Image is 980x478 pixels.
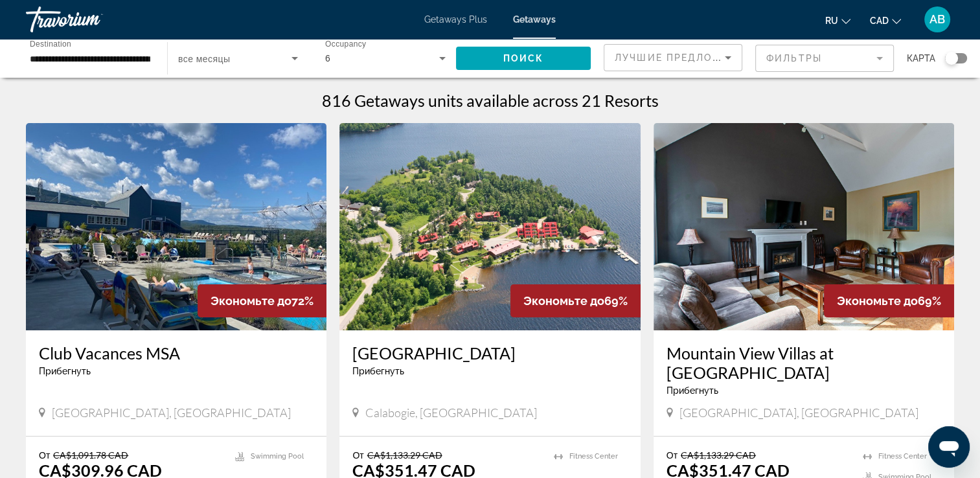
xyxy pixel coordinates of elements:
[456,47,591,70] button: Поиск
[30,40,71,48] span: Destination
[523,294,604,308] span: Экономьте до
[211,294,291,308] span: Экономьте до
[837,294,918,308] span: Экономьте до
[667,343,941,382] a: Mountain View Villas at [GEOGRAPHIC_DATA]
[198,284,326,317] div: 72%
[679,405,918,420] span: [GEOGRAPHIC_DATA], [GEOGRAPHIC_DATA]
[39,366,91,376] span: Прибегнуть
[755,44,894,73] button: Filter
[920,6,954,33] button: User Menu
[654,123,954,330] img: 0538I01X.jpg
[352,366,404,376] span: Прибегнуть
[825,11,850,30] button: Change language
[39,450,50,461] span: От
[53,450,128,461] span: CA$1,091.78 CAD
[681,450,756,461] span: CA$1,133.29 CAD
[52,405,291,420] span: [GEOGRAPHIC_DATA], [GEOGRAPHIC_DATA]
[513,14,556,25] a: Getaways
[325,53,330,63] span: 6
[251,452,304,461] span: Swimming Pool
[569,452,618,461] span: Fitness Center
[907,49,935,67] span: карта
[325,40,366,49] span: Occupancy
[26,3,155,36] a: Travorium
[339,123,640,330] img: 2130E01X.jpg
[667,385,718,396] span: Прибегнуть
[870,16,889,26] span: CAD
[352,343,627,363] a: [GEOGRAPHIC_DATA]
[615,50,731,65] mat-select: Sort by
[365,405,537,420] span: Calabogie, [GEOGRAPHIC_DATA]
[367,450,442,461] span: CA$1,133.29 CAD
[667,450,678,461] span: От
[503,53,544,63] span: Поиск
[322,91,659,110] h1: 816 Getaways units available across 21 Resorts
[352,450,363,461] span: От
[510,284,641,317] div: 69%
[870,11,901,30] button: Change currency
[878,452,927,461] span: Fitness Center
[929,13,945,26] span: AB
[26,123,326,330] img: 2621O01X.jpg
[39,343,313,363] a: Club Vacances MSA
[824,284,954,317] div: 69%
[928,426,970,468] iframe: Кнопка запуска окна обмена сообщениями
[825,16,838,26] span: ru
[424,14,487,25] a: Getaways Plus
[615,52,753,63] span: Лучшие предложения
[178,54,230,64] span: все месяцы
